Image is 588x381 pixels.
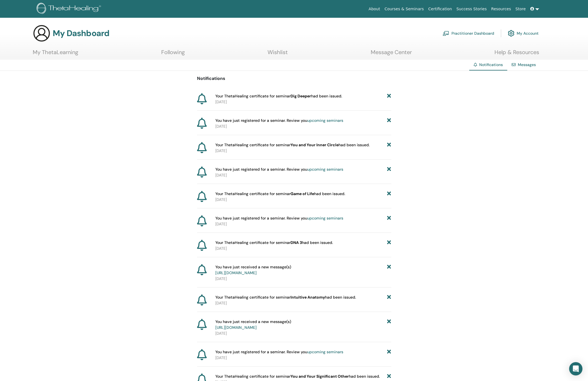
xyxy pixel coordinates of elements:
[33,49,78,60] a: My ThetaLearning
[267,49,288,60] a: Wishlist
[291,94,311,99] b: Dig Deeper
[215,240,333,246] span: Your ThetaHealing certificate for seminar had been issued.
[366,4,382,14] a: About
[508,27,539,39] a: My Account
[215,197,391,203] p: [DATE]
[215,148,391,154] p: [DATE]
[215,191,345,197] span: Your ThetaHealing certificate for seminar had been issued.
[382,4,426,14] a: Courses & Seminars
[307,349,343,354] a: upcoming seminars
[215,330,391,336] p: [DATE]
[426,4,454,14] a: Certification
[215,172,391,178] p: [DATE]
[215,166,343,172] span: You have just registered for a seminar. Review you
[215,264,291,276] span: You have just received a new message(s)
[197,75,391,82] p: Notifications
[291,374,349,379] b: You and Your Significant Other
[454,4,489,14] a: Success Stories
[215,246,391,251] p: [DATE]
[479,62,503,67] span: Notifications
[518,62,536,67] a: Messages
[489,4,513,14] a: Resources
[215,221,391,227] p: [DATE]
[307,118,343,123] a: upcoming seminars
[215,123,391,129] p: [DATE]
[37,3,103,15] img: logo.png
[443,27,494,39] a: Practitioner Dashboard
[215,325,257,330] a: [URL][DOMAIN_NAME]
[307,167,343,172] a: upcoming seminars
[215,93,342,99] span: Your ThetaHealing certificate for seminar had been issued.
[508,29,514,38] img: cog.svg
[291,142,339,147] b: You and Your Inner Circle
[371,49,412,60] a: Message Center
[215,300,391,306] p: [DATE]
[161,49,185,60] a: Following
[291,295,325,300] b: Intuitive Anatomy
[215,355,391,361] p: [DATE]
[215,142,370,148] span: Your ThetaHealing certificate for seminar had been issued.
[215,294,356,300] span: Your ThetaHealing certificate for seminar had been issued.
[215,276,391,282] p: [DATE]
[53,28,109,38] h3: My Dashboard
[215,270,257,275] a: [URL][DOMAIN_NAME]
[33,24,51,42] img: generic-user-icon.jpg
[215,118,343,123] span: You have just registered for a seminar. Review you
[215,215,343,221] span: You have just registered for a seminar. Review you
[215,374,380,379] span: Your ThetaHealing certificate for seminar had been issued.
[215,99,391,105] p: [DATE]
[291,191,314,196] b: Game of Life
[291,240,302,245] b: DNA 3
[569,362,582,375] div: Open Intercom Messenger
[215,349,343,355] span: You have just registered for a seminar. Review you
[494,49,539,60] a: Help & Resources
[513,4,528,14] a: Store
[443,31,449,36] img: chalkboard-teacher.svg
[307,216,343,221] a: upcoming seminars
[215,319,291,330] span: You have just received a new message(s)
